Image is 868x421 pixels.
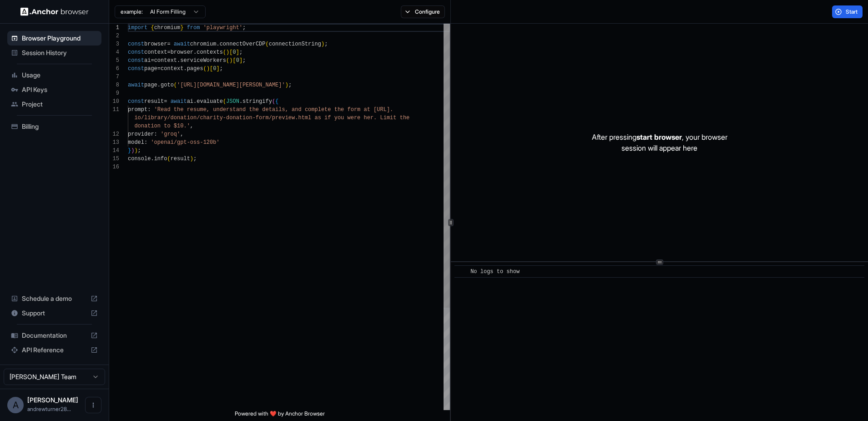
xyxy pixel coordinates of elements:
[298,115,409,121] span: html as if you were her. Limit the
[144,49,167,56] span: context
[128,57,144,64] span: const
[157,66,161,72] span: =
[131,147,134,154] span: )
[27,396,78,404] span: Andrew Turner
[154,57,177,64] span: context
[193,156,197,162] span: ;
[151,139,219,146] span: 'openai/gpt-oss-120b'
[128,139,144,146] span: model
[22,100,98,109] span: Project
[109,65,119,73] div: 6
[636,132,682,142] span: start browser
[180,57,226,64] span: serviceWorkers
[213,66,216,72] span: 0
[288,82,292,88] span: ;
[7,97,101,112] div: Project
[109,106,119,114] div: 11
[7,31,101,46] div: Browser Playground
[174,82,177,88] span: (
[187,66,203,72] span: pages
[128,66,144,72] span: const
[846,8,858,15] span: Start
[193,49,197,56] span: .
[167,49,170,56] span: =
[229,57,232,64] span: )
[232,49,236,56] span: 0
[121,8,143,15] span: example:
[157,82,161,88] span: .
[164,98,167,105] span: =
[22,345,87,355] span: API Reference
[275,98,278,105] span: {
[229,49,232,56] span: [
[167,156,170,162] span: (
[210,66,213,72] span: [
[177,57,180,64] span: .
[197,49,223,56] span: contexts
[85,397,101,413] button: Open menu
[128,107,147,113] span: prompt
[324,41,328,47] span: ;
[7,46,101,60] div: Session History
[154,156,167,162] span: info
[22,331,87,340] span: Documentation
[128,156,151,162] span: console
[236,57,239,64] span: 0
[128,49,144,56] span: const
[151,25,154,31] span: {
[235,410,325,421] span: Powered with ❤️ by Anchor Browser
[109,147,119,155] div: 14
[109,32,119,40] div: 2
[109,163,119,171] div: 16
[128,41,144,47] span: const
[197,98,223,105] span: evaluate
[171,49,193,56] span: browser
[109,97,119,106] div: 10
[161,131,180,137] span: 'groq'
[134,123,190,129] span: donation to $10.'
[20,7,89,16] img: Anchor Logo
[167,41,170,47] span: =
[22,71,98,80] span: Usage
[144,139,147,146] span: :
[7,68,101,82] div: Usage
[226,98,239,105] span: JSON
[236,49,239,56] span: ]
[7,328,101,343] div: Documentation
[134,115,298,121] span: io/library/donation/charity-donation-form/preview.
[203,25,242,31] span: 'playwright'
[144,66,157,72] span: page
[109,56,119,65] div: 5
[239,57,242,64] span: ]
[161,66,183,72] span: context
[22,294,87,303] span: Schedule a demo
[177,82,285,88] span: '[URL][DOMAIN_NAME][PERSON_NAME]'
[220,41,266,47] span: connectOverCDP
[272,98,275,105] span: (
[109,89,119,97] div: 9
[401,5,445,18] button: Configure
[180,25,183,31] span: }
[832,5,863,18] button: Start
[242,98,272,105] span: stringify
[226,57,229,64] span: (
[151,156,154,162] span: .
[216,66,219,72] span: ]
[190,41,217,47] span: chromium
[154,107,318,113] span: 'Read the resume, understand the details, and comp
[459,267,464,276] span: ​
[321,41,324,47] span: )
[151,57,154,64] span: =
[7,306,101,320] div: Support
[226,49,229,56] span: )
[7,291,101,306] div: Schedule a demo
[592,132,727,153] p: After pressing , your browser session will appear here
[109,130,119,138] div: 12
[128,82,144,88] span: await
[242,57,246,64] span: ;
[223,98,226,105] span: (
[187,25,200,31] span: from
[180,131,183,137] span: ,
[239,98,242,105] span: .
[22,309,87,318] span: Support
